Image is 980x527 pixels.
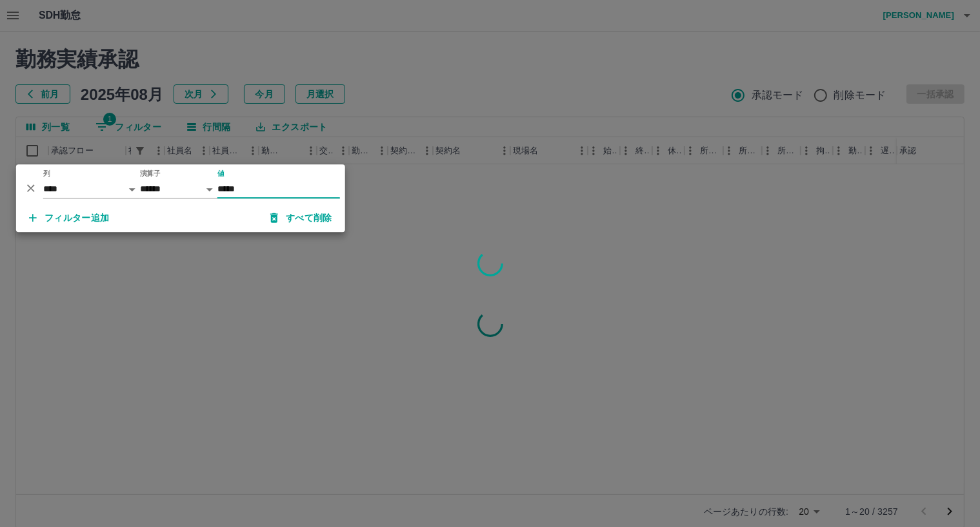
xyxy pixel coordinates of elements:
label: 列 [43,169,50,178]
button: フィルター追加 [19,206,120,229]
label: 値 [217,169,225,178]
label: 演算子 [140,169,161,178]
button: すべて削除 [260,206,343,229]
button: 削除 [21,178,41,198]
